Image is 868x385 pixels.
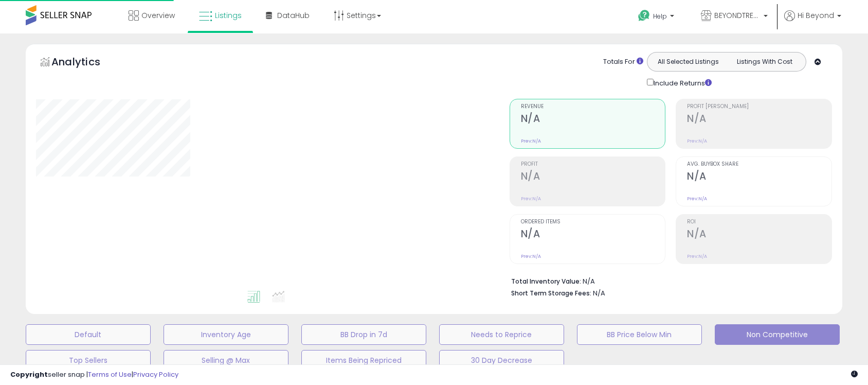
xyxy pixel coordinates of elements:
[593,288,605,298] span: N/A
[603,57,643,67] div: Totals For
[521,162,665,167] span: Profit
[521,196,541,202] small: Prev: N/A
[784,10,841,33] a: Hi Beyond
[798,10,834,21] span: Hi Beyond
[687,162,831,167] span: Avg. Buybox Share
[26,324,151,345] button: Default
[511,289,591,297] b: Short Term Storage Fees:
[51,55,120,72] h5: Analytics
[639,77,724,89] div: Include Returns
[638,9,650,22] i: Get Help
[577,324,702,345] button: BB Price Below Min
[726,55,803,68] button: Listings With Cost
[88,370,132,379] a: Terms of Use
[687,219,831,225] span: ROI
[10,370,48,379] strong: Copyright
[141,10,175,21] span: Overview
[10,370,178,380] div: seller snap | |
[687,228,831,242] h2: N/A
[521,219,665,225] span: Ordered Items
[439,350,564,371] button: 30 Day Decrease
[301,350,426,371] button: Items Being Repriced
[521,228,665,242] h2: N/A
[521,138,541,144] small: Prev: N/A
[521,113,665,127] h2: N/A
[511,277,581,286] b: Total Inventory Value:
[687,196,707,202] small: Prev: N/A
[650,55,727,68] button: All Selected Listings
[133,370,178,379] a: Privacy Policy
[164,350,288,371] button: Selling @ Max
[439,324,564,345] button: Needs to Reprice
[653,12,667,21] span: Help
[521,170,665,184] h2: N/A
[687,113,831,127] h2: N/A
[164,324,288,345] button: Inventory Age
[715,324,840,345] button: Non Competitive
[687,104,831,110] span: Profit [PERSON_NAME]
[277,10,310,21] span: DataHub
[521,253,541,259] small: Prev: N/A
[215,10,242,21] span: Listings
[687,170,831,184] h2: N/A
[687,138,707,144] small: Prev: N/A
[26,350,151,371] button: Top Sellers
[630,2,684,33] a: Help
[511,274,825,287] li: N/A
[301,324,426,345] button: BB Drop in 7d
[714,10,761,21] span: BEYONDTREND [GEOGRAPHIC_DATA]
[521,104,665,110] span: Revenue
[687,253,707,259] small: Prev: N/A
